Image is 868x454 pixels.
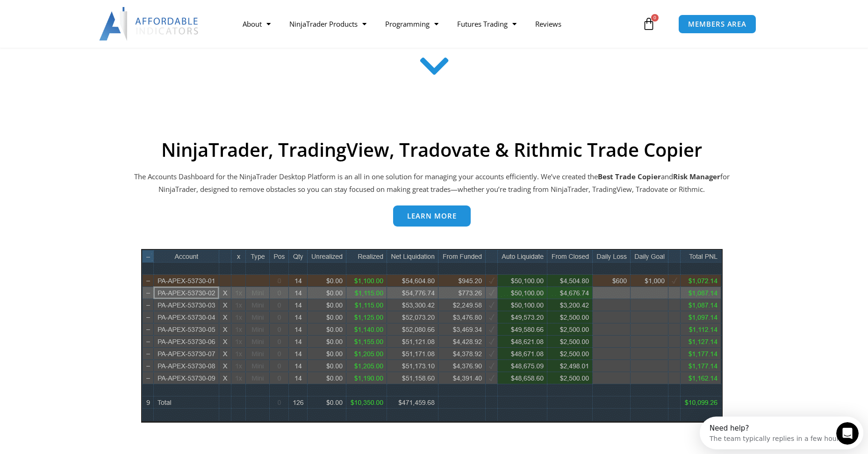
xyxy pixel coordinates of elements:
iframe: Intercom live chat [836,422,859,445]
a: Reviews [526,13,571,35]
iframe: Intercom live chat discovery launcher [700,417,863,449]
span: MEMBERS AREA [688,21,746,28]
a: Programming [376,13,448,35]
span: Learn more [407,212,457,220]
a: Futures Trading [448,13,526,35]
a: About [233,13,280,35]
strong: Risk Manager [673,172,720,181]
div: Need help? [10,8,145,15]
b: Best Trade Copier [598,172,661,181]
div: Open Intercom Messenger [4,4,172,29]
a: 0 [628,10,669,37]
nav: Menu [233,13,640,35]
a: NinjaTrader Products [280,13,376,35]
img: LogoAI | Affordable Indicators – NinjaTrader [99,7,200,41]
span: 0 [651,14,659,22]
p: The Accounts Dashboard for the NinjaTrader Desktop Platform is an all in one solution for managin... [133,170,731,197]
img: wideview8 28 2 | Affordable Indicators – NinjaTrader [141,249,723,423]
div: The team typically replies in a few hours. [10,15,145,25]
a: Learn more [393,205,471,227]
h2: NinjaTrader, TradingView, Tradovate & Rithmic Trade Copier [133,139,731,161]
a: MEMBERS AREA [678,15,756,34]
